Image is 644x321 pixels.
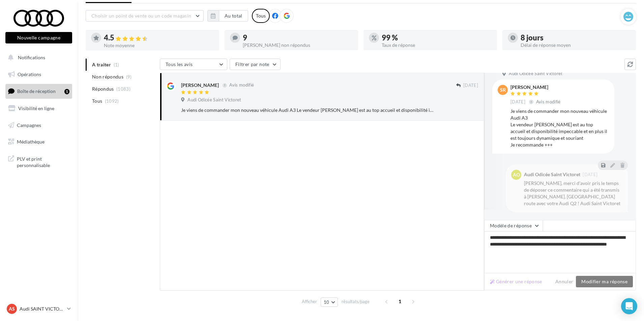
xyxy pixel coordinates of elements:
[219,10,248,22] button: Au total
[4,101,74,116] a: Visibilité en ligne
[4,84,74,98] a: Boîte de réception1
[104,43,214,48] div: Note moyenne
[17,154,69,169] span: PLV et print personnalisable
[92,86,114,92] span: Répondus
[524,172,580,177] div: Audi Odicée Saint Victoret
[521,34,631,41] div: 8 jours
[487,278,545,286] button: Générer une réponse
[302,298,317,305] span: Afficher
[18,105,54,111] span: Visibilité en ligne
[4,118,74,132] a: Campagnes
[524,180,622,207] div: [PERSON_NAME], merci d'avoir pris le temps de déposer ce commentaire qui a été transmis à [PERSON...
[126,74,132,79] span: (9)
[86,10,204,22] button: Choisir un point de vente ou un code magasin
[382,43,492,47] div: Taux de réponse
[252,9,270,23] div: Tous
[92,98,102,104] span: Tous
[536,99,561,104] span: Avis modifié
[104,34,214,42] div: 4.5
[166,61,193,67] span: Tous les avis
[583,172,597,177] span: [DATE]
[576,276,633,287] button: Modifier ma réponse
[207,10,248,22] button: Au total
[17,139,45,145] span: Médiathèque
[181,107,434,114] div: Je viens de commander mon nouveau véhicule Audi A3 Le vendeur [PERSON_NAME] est au top accueil et...
[243,34,353,41] div: 9
[621,298,637,314] div: Open Intercom Messenger
[4,67,74,82] a: Opérations
[4,51,71,65] button: Notifications
[5,32,72,43] button: Nouvelle campagne
[91,13,191,19] span: Choisir un point de vente ou un code magasin
[5,302,72,315] a: AS Audi SAINT VICTORET
[243,43,353,47] div: [PERSON_NAME] non répondus
[230,59,281,70] button: Filtrer par note
[4,152,74,171] a: PLV et print personnalisable
[510,85,562,90] div: [PERSON_NAME]
[92,73,123,80] span: Non répondus
[4,135,74,149] a: Médiathèque
[463,83,478,89] span: [DATE]
[17,88,56,94] span: Boîte de réception
[500,87,506,93] span: SR
[394,296,405,307] span: 1
[187,97,241,103] span: Audi Odicée Saint Victoret
[513,171,520,178] span: AO
[484,220,543,231] button: Modèle de réponse
[18,71,41,77] span: Opérations
[342,298,370,305] span: résultats/page
[321,297,338,307] button: 10
[116,86,130,92] span: (1083)
[510,99,525,105] span: [DATE]
[229,83,254,88] span: Avis modifié
[9,306,15,312] span: AS
[382,34,492,41] div: 99 %
[510,108,609,148] div: Je viens de commander mon nouveau véhicule Audi A3 Le vendeur [PERSON_NAME] est au top accueil et...
[181,82,219,89] div: [PERSON_NAME]
[521,43,631,47] div: Délai de réponse moyen
[17,122,41,128] span: Campagnes
[18,55,45,60] span: Notifications
[553,278,576,286] button: Annuler
[64,89,69,94] div: 1
[105,98,119,104] span: (1092)
[509,71,562,77] span: Audi Odicée Saint Victoret
[20,306,64,312] p: Audi SAINT VICTORET
[160,59,227,70] button: Tous les avis
[324,299,329,305] span: 10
